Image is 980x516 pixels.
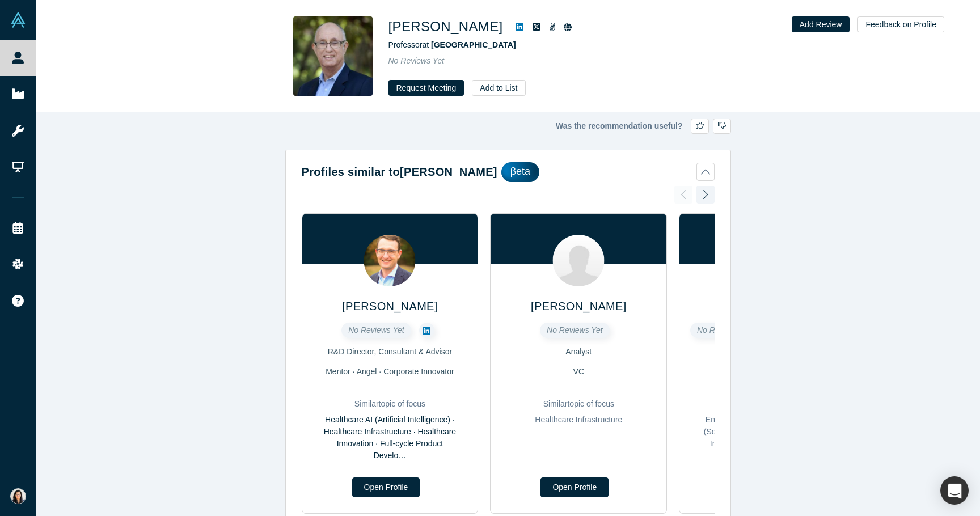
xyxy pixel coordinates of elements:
img: Renumathy Dhanasekaran's Account [10,488,26,504]
span: R&D Director, Consultant & Advisor [328,347,452,356]
span: Analyst [565,347,592,356]
div: Similar topic of focus [310,398,470,410]
a: [PERSON_NAME] [342,300,437,312]
a: [GEOGRAPHIC_DATA] [431,40,516,49]
div: Similar topic of focus [499,398,658,410]
img: Julien Prevost's Profile Image [364,235,416,286]
button: Add Review [792,16,850,32]
span: Professor at [388,40,516,49]
span: No Reviews Yet [348,325,404,335]
button: Profiles similar to[PERSON_NAME]βeta [302,162,715,182]
div: VC [499,366,658,378]
button: Feedback on Profile [857,16,944,32]
div: VC [687,366,847,378]
h1: [PERSON_NAME] [388,16,503,37]
span: No Reviews Yet [697,325,753,335]
a: Open Profile [540,477,609,497]
div: Healthcare AI (Artificial Intelligence) · Healthcare Infrastructure · Healthcare Innovation · Ful... [310,414,470,462]
div: Was the recommendation useful? [285,119,731,134]
button: Request Meeting [388,80,464,96]
span: Healthcare Infrastructure [535,415,622,424]
button: Add to List [472,80,525,96]
img: Joyce Zhou's Profile Image [553,235,605,286]
span: No Reviews Yet [388,56,445,65]
img: Jeffrey Pfeffer's Profile Image [293,16,373,96]
div: Mentor · Angel · Corporate Innovator [310,366,470,378]
div: βeta [501,162,539,182]
a: Open Profile [352,477,420,497]
div: Similar topic of focus [687,398,847,410]
h2: Profiles similar to [PERSON_NAME] [302,163,497,180]
img: Alchemist Vault Logo [10,12,26,28]
span: No Reviews Yet [547,325,603,335]
a: [PERSON_NAME] [531,300,626,312]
